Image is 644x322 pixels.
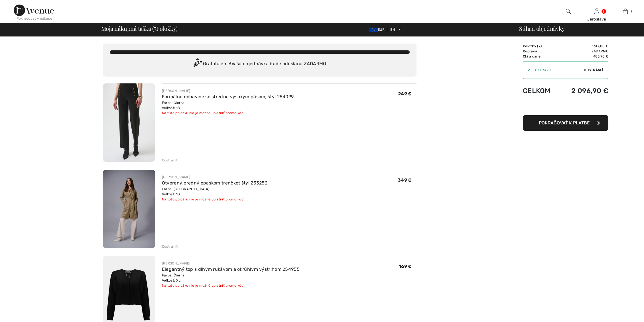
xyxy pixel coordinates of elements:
img: Congratulation2.svg [192,58,203,70]
font: 7 [154,23,156,33]
font: [PERSON_NAME] [162,261,190,265]
a: Elegantný top s dlhým rukávom a okrúhlym výstrihom 254955 [162,266,300,272]
img: Moje informácie [594,8,599,15]
font: ✔ [528,68,531,72]
font: 249 € [398,91,412,97]
font: 7 [539,44,541,48]
font: Zadarmo [592,49,608,53]
font: Doprava [523,49,537,53]
font: Na túto položku nie je možné uplatniť promo kód [162,284,243,288]
font: < Pokračovať v nákupe [14,17,52,20]
font: [PERSON_NAME] [162,175,190,179]
font: Farba: [GEOGRAPHIC_DATA] [162,187,210,191]
font: EUR [378,28,385,32]
a: 7 [611,8,639,15]
font: Farba: Čierna [162,101,185,105]
img: Otvorený predný opaskom trenčkot štýl 253252 [103,170,155,248]
font: Na túto položku nie je možné uplatniť promo kód [162,111,243,115]
font: Vaša objednávka bude odoslaná ZADARMO! [231,61,328,66]
font: Pokračovať k platbe [539,120,590,126]
img: Prvá trieda [14,5,54,16]
img: Euro [369,28,378,32]
img: Formálne nohavice so stredne vysokým pásom, štýl 254099 [103,83,155,162]
font: 483,90 € [593,54,608,58]
font: Farba: Čierna [162,273,185,277]
font: Odstrániť [162,245,178,249]
font: Veľkosť: 18 [162,192,180,196]
font: Položky) [156,24,178,32]
font: Gratulujeme! [203,61,231,66]
a: Formálne nohavice so stredne vysokým pásom, štýl 254099 [162,94,294,99]
font: 7 [631,9,632,13]
font: Súhrn objednávky [519,24,564,32]
iframe: PayPal [523,101,608,113]
font: Veľkosť: 18 [162,106,180,110]
img: Moja taška [623,8,628,15]
font: 169 € [399,264,412,269]
input: Promo kód [531,61,584,79]
font: [PERSON_NAME] [162,89,190,93]
font: Jaroslava [587,17,606,22]
font: EN [390,28,395,32]
a: Prihlásiť sa [594,9,599,14]
button: Pokračovať k platbe [523,115,608,131]
img: vyhľadať na webovej stránke [566,8,571,15]
font: Clá a dane [523,54,541,58]
a: Otvorený predný opaskom trenčkot štýl 253252 [162,180,267,186]
font: 349 € [398,177,412,183]
font: ) [541,44,542,48]
font: 2 096,90 € [571,87,608,95]
font: Moja nákupná taška ( [101,24,154,32]
font: Celkom [523,87,550,95]
font: Odstrániť [584,68,604,72]
font: Položky ( [523,44,539,48]
font: 1613,00 € [592,44,608,48]
font: Na túto položku nie je možné uplatniť promo kód [162,197,243,201]
font: Odstrániť [162,158,178,162]
font: Veľkosť: XL [162,278,180,282]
